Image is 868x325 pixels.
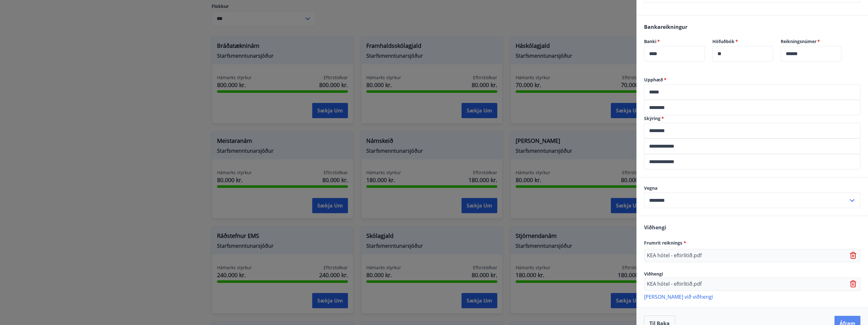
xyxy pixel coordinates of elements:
[712,38,773,45] label: Höfuðbók
[644,240,686,246] span: Frumrit reiknings
[781,38,841,45] label: Reikningsnúmer
[644,115,860,122] label: Skýring
[647,280,702,288] p: KEA hótel - eftirlitið.pdf
[644,293,860,300] p: [PERSON_NAME] við viðhengi
[644,84,860,100] div: Upphæð
[644,23,687,30] span: Bankareikningur
[644,224,666,231] span: Viðhengi
[644,271,663,277] span: Viðhengi
[644,38,705,45] label: Banki
[644,185,860,191] label: Vegna
[644,123,860,138] div: Skýring
[647,252,702,259] p: KEA hótel - eftirlitið.pdf
[644,77,860,83] label: Upphæð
